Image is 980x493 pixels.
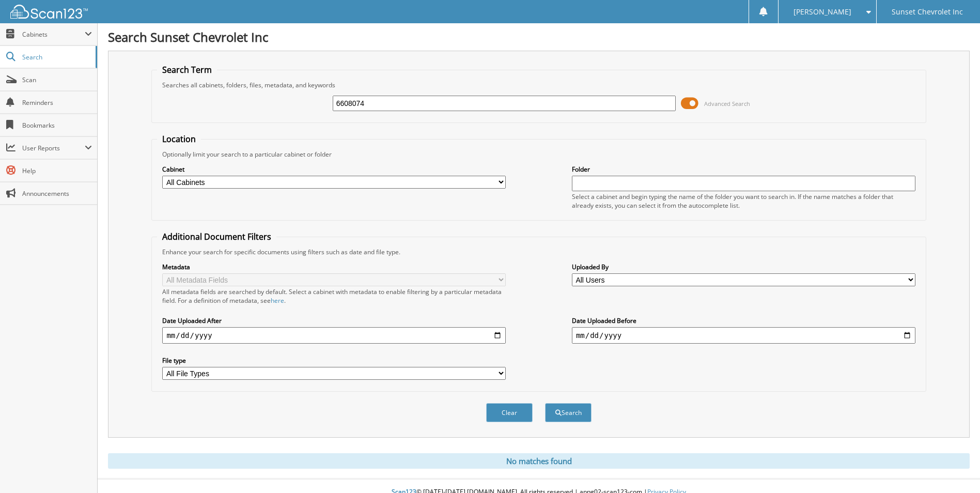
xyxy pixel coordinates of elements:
[572,192,915,210] div: Select a cabinet and begin typing the name of the folder you want to search in. If the name match...
[157,248,920,256] div: Enhance your search for specific documents using filters such as date and file type.
[108,453,970,469] div: No matches found
[157,81,920,89] div: Searches all cabinets, folders, files, metadata, and keywords
[10,5,88,19] img: scan123-logo-white.svg
[572,316,915,325] label: Date Uploaded Before
[162,165,506,174] label: Cabinet
[704,100,750,107] span: Advanced Search
[162,263,506,271] label: Metadata
[162,327,506,344] input: start
[162,287,506,305] div: All metadata fields are searched by default. Select a cabinet with metadata to enable filtering b...
[22,189,92,198] span: Announcements
[572,263,915,271] label: Uploaded By
[545,403,592,422] button: Search
[157,231,276,242] legend: Additional Document Filters
[157,64,217,75] legend: Search Term
[486,403,533,422] button: Clear
[22,98,92,107] span: Reminders
[22,144,85,152] span: User Reports
[22,75,92,84] span: Scan
[271,296,284,305] a: here
[162,356,506,365] label: File type
[892,9,963,15] span: Sunset Chevrolet Inc
[108,28,970,45] h1: Search Sunset Chevrolet Inc
[572,165,915,174] label: Folder
[22,53,90,61] span: Search
[22,121,92,130] span: Bookmarks
[157,133,201,145] legend: Location
[22,30,85,39] span: Cabinets
[22,166,92,175] span: Help
[157,150,920,159] div: Optionally limit your search to a particular cabinet or folder
[572,327,915,344] input: end
[162,316,506,325] label: Date Uploaded After
[794,9,851,15] span: [PERSON_NAME]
